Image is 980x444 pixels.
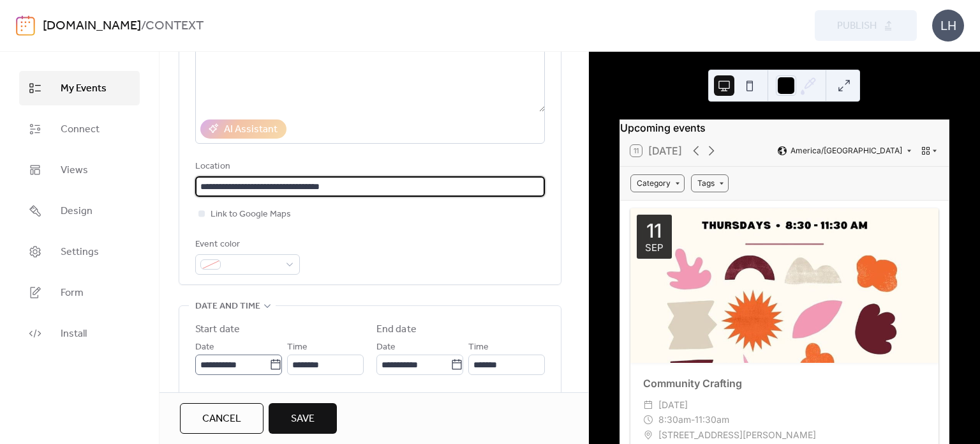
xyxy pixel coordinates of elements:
span: Views [61,163,88,178]
a: Connect [19,112,140,146]
button: Cancel [180,403,264,434]
span: Date and time [195,299,260,314]
span: America/[GEOGRAPHIC_DATA] [791,147,902,155]
span: Connect [61,122,100,137]
a: My Events [19,71,140,105]
div: Location [195,159,542,174]
img: logo [16,15,35,36]
a: Form [19,275,140,310]
a: Install [19,316,140,351]
span: Save [291,411,315,427]
div: Event color [195,237,297,252]
a: [DOMAIN_NAME] [43,14,141,38]
span: Time [468,340,489,355]
span: 11:30am [695,412,729,427]
div: 11 [646,221,662,240]
span: All day [211,391,236,406]
span: Settings [61,245,99,260]
b: CONTEXT [145,14,204,38]
b: / [141,14,145,38]
span: My Events [61,81,107,96]
span: Form [61,286,84,301]
span: 8:30am [658,412,691,427]
span: Cancel [202,411,241,427]
div: ​ [643,397,653,413]
span: Link to Google Maps [211,207,291,222]
span: Design [61,204,93,219]
div: Sep [645,243,664,252]
div: Upcoming events [620,120,949,135]
span: Date [195,340,214,355]
span: Time [287,340,308,355]
div: End date [376,322,417,337]
span: [STREET_ADDRESS][PERSON_NAME] [658,427,816,443]
div: ​ [643,412,653,427]
span: Date [376,340,396,355]
a: Settings [19,234,140,269]
a: Design [19,194,140,228]
span: - [691,412,695,427]
button: Save [269,403,337,434]
div: ​ [643,427,653,443]
span: Install [61,326,87,342]
div: LH [932,10,964,42]
a: Community Crafting [643,377,742,390]
span: [DATE] [658,397,688,413]
div: Start date [195,322,240,337]
a: Views [19,153,140,187]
